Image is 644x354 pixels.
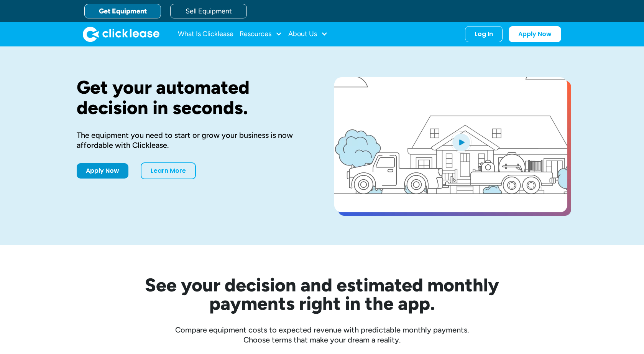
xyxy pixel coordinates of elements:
a: Learn More [141,162,196,179]
a: Sell Equipment [170,4,247,18]
a: What Is Clicklease [178,26,233,42]
div: Log In [475,30,493,38]
a: Apply Now [77,163,128,179]
a: open lightbox [334,77,567,212]
div: Resources [240,26,282,42]
a: Apply Now [509,26,561,42]
h1: Get your automated decision in seconds. [77,77,310,118]
h2: See your decision and estimated monthly payments right in the app. [107,276,537,313]
div: Compare equipment costs to expected revenue with predictable monthly payments. Choose terms that ... [77,325,567,345]
div: About Us [288,26,328,42]
div: The equipment you need to start or grow your business is now affordable with Clicklease. [77,130,310,150]
img: Blue play button logo on a light blue circular background [451,131,472,153]
a: Get Equipment [84,4,161,18]
a: home [83,26,159,42]
img: Clicklease logo [83,26,159,42]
